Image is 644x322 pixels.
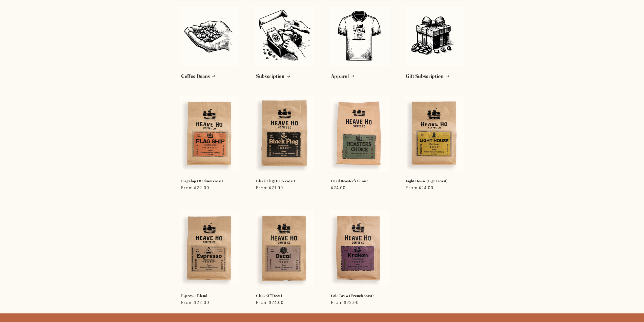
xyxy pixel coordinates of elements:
a: Cold Brew ( French roast) [331,293,388,298]
a: Espresso Blend [181,293,238,298]
a: Coffee Beans [181,73,238,79]
a: Black Flag (Dark roast) [256,179,313,183]
a: Light House (Light roast) [406,179,463,183]
a: Flag ship (Medium roast) [181,179,238,183]
a: Gift Subscription [406,73,463,79]
a: Glass-Off Decaf [256,293,313,298]
a: Head Roaster's Choice [331,179,388,183]
a: Apparel [331,73,388,79]
a: Subscription [256,73,313,79]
